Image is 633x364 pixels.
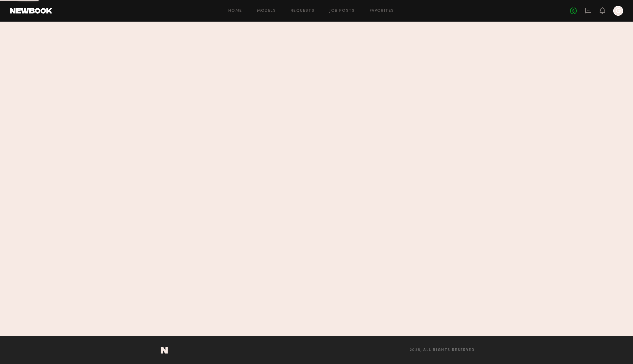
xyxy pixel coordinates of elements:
[329,9,355,13] a: Job Posts
[291,9,314,13] a: Requests
[228,9,242,13] a: Home
[370,9,394,13] a: Favorites
[410,348,475,352] span: 2025, all rights reserved
[257,9,276,13] a: Models
[613,6,623,16] a: G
